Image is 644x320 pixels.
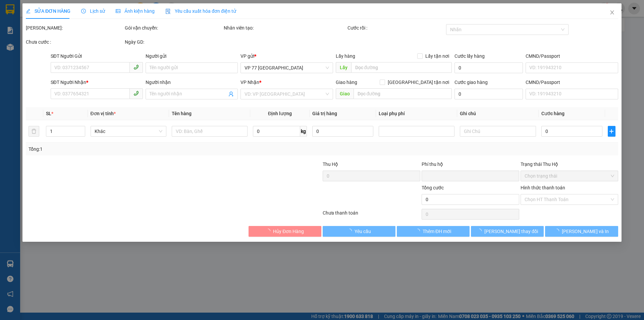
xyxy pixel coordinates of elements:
span: loading [477,229,484,233]
span: [PERSON_NAME] và In [562,228,609,235]
span: Khác [95,126,162,136]
span: loading [554,229,562,233]
div: Gói vận chuyển: [125,24,222,32]
th: Ghi chú [458,107,539,120]
span: VP 77 Thái Nguyên [245,63,329,73]
input: VD: Bàn, Ghế [172,126,248,137]
span: Đơn vị tính [91,111,116,116]
input: Cước giao hàng [454,89,523,99]
button: [PERSON_NAME] và In [545,226,618,237]
div: Người nhận [146,79,238,86]
div: Cước rồi : [347,24,445,32]
span: [GEOGRAPHIC_DATA] tận nơi [385,79,452,86]
span: Tên hàng [172,111,192,116]
div: SĐT Người Nhận [51,79,143,86]
span: VP Nhận [241,80,260,85]
input: Dọc đường [354,88,452,99]
span: plus [608,129,615,134]
button: Yêu cầu [323,226,395,237]
div: Chưa thanh toán [322,209,421,221]
span: Chọn trạng thái [525,171,614,181]
div: Nhân viên tạo: [224,24,346,32]
span: Yêu cầu [355,228,371,235]
div: Trạng thái Thu Hộ [521,161,618,168]
div: CMND/Passport [526,79,618,86]
label: Hình thức thanh toán [521,185,565,190]
input: Dọc đường [351,62,452,73]
span: phone [133,64,139,70]
img: icon [165,9,171,14]
span: Lấy tận nơi [423,52,452,60]
span: Lấy hàng [336,53,355,59]
span: Lấy [336,62,351,73]
button: Hủy Đơn Hàng [249,226,321,237]
span: Thêm ĐH mới [423,228,451,235]
div: Chưa cước : [26,38,123,46]
div: CMND/Passport [526,52,618,60]
span: picture [116,9,120,13]
label: Cước giao hàng [454,80,488,85]
input: Cước lấy hàng [454,62,523,73]
div: Tổng: 1 [29,145,249,153]
button: plus [608,126,615,137]
span: Yêu cầu xuất hóa đơn điện tử [165,8,236,14]
span: SL [46,111,52,116]
div: Người gửi [146,52,238,60]
span: user-add [229,91,234,97]
span: close [609,10,615,15]
span: Định lượng [268,111,292,116]
button: Close [603,3,622,22]
div: VP gửi [241,52,333,60]
span: phone [133,91,139,96]
button: delete [29,126,39,137]
input: Ghi Chú [460,126,536,137]
span: Giá trị hàng [312,111,337,116]
span: SỬA ĐƠN HÀNG [26,8,70,14]
th: Loại phụ phí [376,107,457,120]
span: edit [26,9,31,13]
label: Cước lấy hàng [454,53,485,59]
div: Phí thu hộ [422,161,519,171]
span: Lịch sử [81,8,105,14]
button: [PERSON_NAME] thay đổi [471,226,544,237]
span: kg [300,126,307,137]
div: SĐT Người Gửi [51,52,143,60]
div: Ngày GD: [125,38,222,46]
div: [PERSON_NAME]: [26,24,123,32]
span: Giao [336,88,354,99]
span: loading [347,229,355,233]
span: clock-circle [81,9,86,13]
span: Cước hàng [541,111,565,116]
button: Thêm ĐH mới [397,226,470,237]
span: loading [415,229,423,233]
span: [PERSON_NAME] thay đổi [484,228,538,235]
span: Ảnh kiện hàng [116,8,155,14]
span: Tổng cước [422,185,444,190]
span: Giao hàng [336,80,357,85]
span: Thu Hộ [323,162,338,167]
span: Hủy Đơn Hàng [273,228,304,235]
span: loading [266,229,273,233]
